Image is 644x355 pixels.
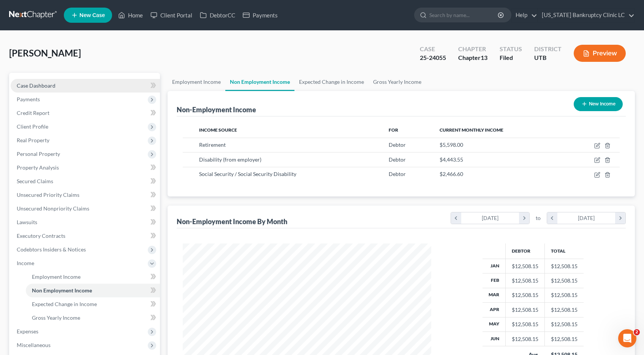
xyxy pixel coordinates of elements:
th: Jun [483,332,506,346]
a: Gross Yearly Income [369,73,426,91]
a: Unsecured Priority Claims [11,188,160,202]
td: $12,508.15 [545,288,584,302]
a: Unsecured Nonpriority Claims [11,202,160,215]
span: Retirement [199,141,226,148]
a: Expected Change in Income [26,297,160,311]
th: May [483,317,506,331]
a: Employment Income [26,270,160,284]
a: Help [512,8,537,22]
span: to [536,214,541,222]
a: Payments [239,8,282,22]
a: Credit Report [11,106,160,120]
a: Executory Contracts [11,229,160,243]
th: Mar [483,288,506,302]
a: Lawsuits [11,215,160,229]
th: Jan [483,259,506,273]
div: District [534,45,562,53]
span: Non Employment Income [32,287,92,294]
div: [DATE] [461,212,519,224]
a: Employment Income [168,73,225,91]
span: Gross Yearly Income [32,314,80,321]
span: $4,443.55 [440,156,463,163]
th: Debtor [506,243,545,259]
div: UTB [534,53,562,62]
span: Secured Claims [17,178,53,184]
input: Search by name... [429,8,499,22]
span: $5,598.00 [440,141,463,148]
span: Miscellaneous [17,342,51,348]
td: $12,508.15 [545,273,584,288]
a: [US_STATE] Bankruptcy Clinic LC [538,8,635,22]
a: Secured Claims [11,174,160,188]
span: Personal Property [17,151,60,157]
i: chevron_left [547,212,557,224]
td: $12,508.15 [545,332,584,346]
span: Current Monthly Income [440,127,503,133]
td: $12,508.15 [545,259,584,273]
span: For [389,127,398,133]
th: Total [545,243,584,259]
span: Executory Contracts [17,232,65,239]
span: Debtor [389,141,406,148]
div: Filed [500,53,522,62]
i: chevron_right [519,212,529,224]
div: Non-Employment Income By Month [177,217,287,226]
div: $12,508.15 [512,277,538,284]
span: Disability (from employer) [199,156,261,163]
iframe: Intercom live chat [618,329,636,347]
th: Feb [483,273,506,288]
span: Employment Income [32,273,81,280]
span: Lawsuits [17,219,37,225]
button: New Income [574,97,623,111]
div: Chapter [458,53,487,62]
div: $12,508.15 [512,335,538,343]
a: Non Employment Income [26,284,160,297]
span: Income [17,260,34,266]
div: Status [500,45,522,53]
td: $12,508.15 [545,303,584,317]
a: Case Dashboard [11,79,160,93]
td: $12,508.15 [545,317,584,331]
span: $2,466.60 [440,171,463,177]
div: Chapter [458,45,487,53]
span: Social Security / Social Security Disability [199,171,296,177]
a: Client Portal [147,8,196,22]
span: Payments [17,96,40,102]
div: Case [420,45,446,53]
span: Expected Change in Income [32,301,97,307]
div: 25-24055 [420,53,446,62]
span: Debtor [389,171,406,177]
span: Unsecured Nonpriority Claims [17,205,89,212]
div: Non-Employment Income [177,105,256,114]
i: chevron_left [451,212,461,224]
span: Income Source [199,127,237,133]
span: Property Analysis [17,164,59,171]
div: $12,508.15 [512,306,538,314]
a: Home [114,8,147,22]
div: $12,508.15 [512,320,538,328]
span: Real Property [17,137,49,143]
a: Property Analysis [11,161,160,174]
div: $12,508.15 [512,262,538,270]
span: [PERSON_NAME] [9,47,81,58]
th: Apr [483,303,506,317]
div: [DATE] [557,212,616,224]
span: Codebtors Insiders & Notices [17,246,86,253]
button: Preview [574,45,626,62]
a: DebtorCC [196,8,239,22]
span: Debtor [389,156,406,163]
a: Non Employment Income [225,73,294,91]
div: $12,508.15 [512,291,538,299]
span: 2 [634,329,640,335]
span: Unsecured Priority Claims [17,192,79,198]
span: Credit Report [17,110,49,116]
span: New Case [79,13,105,18]
a: Expected Change in Income [294,73,369,91]
span: 13 [481,54,487,61]
span: Expenses [17,328,38,335]
span: Case Dashboard [17,82,55,89]
a: Gross Yearly Income [26,311,160,325]
i: chevron_right [615,212,625,224]
span: Client Profile [17,123,48,130]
